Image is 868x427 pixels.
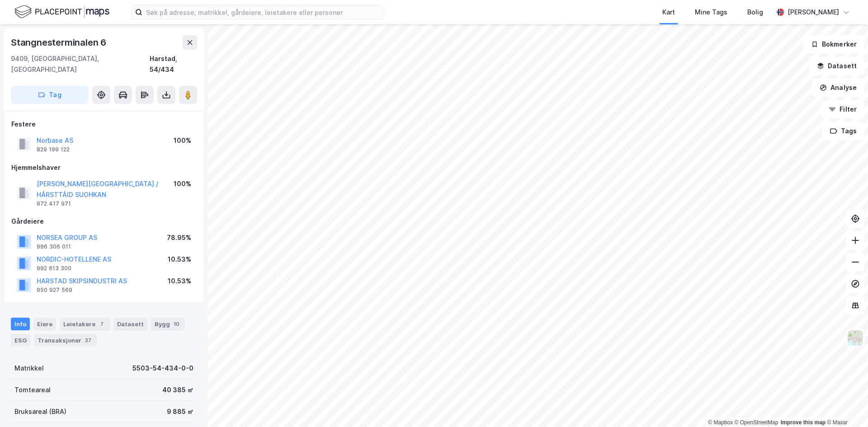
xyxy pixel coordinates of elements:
[11,216,197,227] div: Gårdeiere
[11,318,30,330] div: Info
[662,7,675,18] div: Kart
[151,318,185,330] div: Bygg
[735,419,778,426] a: OpenStreetMap
[37,265,71,272] div: 992 613 300
[167,232,191,243] div: 78.95%
[167,406,193,417] div: 9 885 ㎡
[11,119,197,130] div: Festere
[788,7,839,18] div: [PERSON_NAME]
[168,276,191,286] div: 10.53%
[821,100,864,118] button: Filter
[708,419,733,426] a: Mapbox
[60,318,110,330] div: Leietakere
[847,329,864,347] img: Z
[14,385,51,395] div: Tomteareal
[747,7,763,18] div: Bolig
[11,334,30,347] div: ESG
[142,5,384,19] input: Søk på adresse, matrikkel, gårdeiere, leietakere eller personer
[14,363,44,374] div: Matrikkel
[809,57,864,75] button: Datasett
[14,406,66,417] div: Bruksareal (BRA)
[150,53,197,75] div: Harstad, 54/434
[11,162,197,173] div: Hjemmelshaver
[803,35,864,53] button: Bokmerker
[37,146,70,153] div: 829 199 122
[695,7,727,18] div: Mine Tags
[37,243,71,250] div: 996 306 011
[823,384,868,427] iframe: Chat Widget
[14,4,109,20] img: logo.f888ab2527a4732fd821a326f86c7f29.svg
[34,334,97,347] div: Transaksjoner
[781,419,826,426] a: Improve this map
[11,35,108,50] div: Stangnesterminalen 6
[172,319,181,328] div: 10
[11,86,89,104] button: Tag
[168,254,191,265] div: 10.53%
[113,318,147,330] div: Datasett
[822,122,864,140] button: Tags
[33,318,56,330] div: Eiere
[812,79,864,97] button: Analyse
[37,286,72,294] div: 950 927 569
[132,363,193,374] div: 5503-54-434-0-0
[11,53,150,75] div: 9409, [GEOGRAPHIC_DATA], [GEOGRAPHIC_DATA]
[37,200,71,207] div: 972 417 971
[162,385,193,395] div: 40 385 ㎡
[174,135,191,146] div: 100%
[83,336,93,345] div: 27
[174,178,191,189] div: 100%
[97,319,106,328] div: 7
